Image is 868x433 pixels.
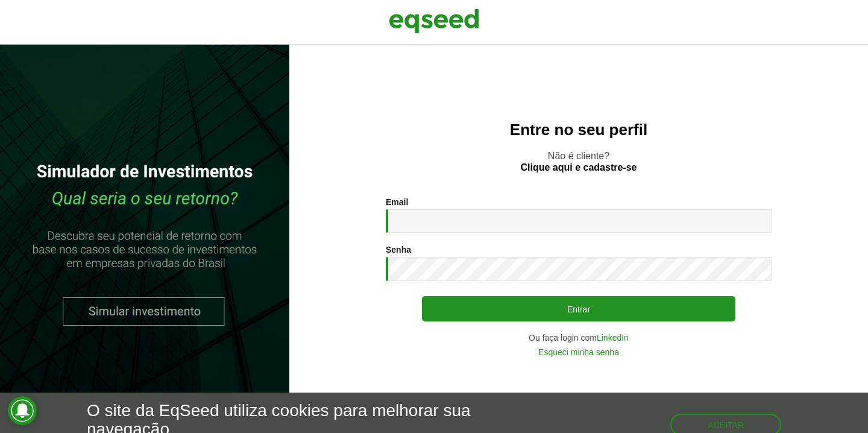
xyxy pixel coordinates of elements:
button: Entrar [422,296,735,321]
label: Senha [386,245,411,254]
p: Não é cliente? [313,150,844,173]
label: Email [386,198,408,206]
a: Esqueci minha senha [538,348,619,356]
a: LinkedIn [597,333,629,342]
a: Clique aqui e cadastre-se [521,163,637,172]
h2: Entre no seu perfil [313,121,844,139]
img: EqSeed Logo [389,6,479,36]
div: Ou faça login com [386,333,772,342]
